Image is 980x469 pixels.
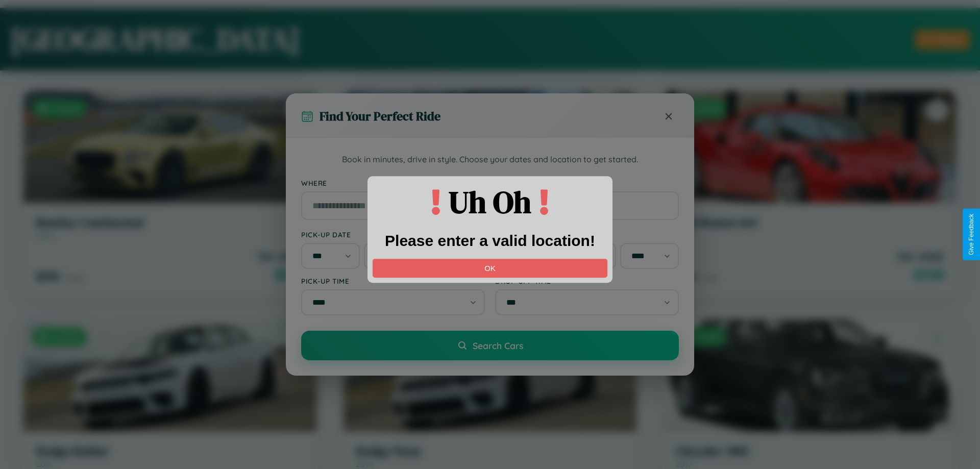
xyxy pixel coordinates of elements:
h3: Find Your Perfect Ride [320,108,440,125]
label: Drop-off Time [495,277,679,285]
span: Search Cars [473,340,523,351]
label: Pick-up Time [301,277,485,285]
p: Book in minutes, drive in style. Choose your dates and location to get started. [301,153,679,166]
label: Pick-up Date [301,230,485,239]
label: Drop-off Date [495,230,679,239]
label: Where [301,179,679,187]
